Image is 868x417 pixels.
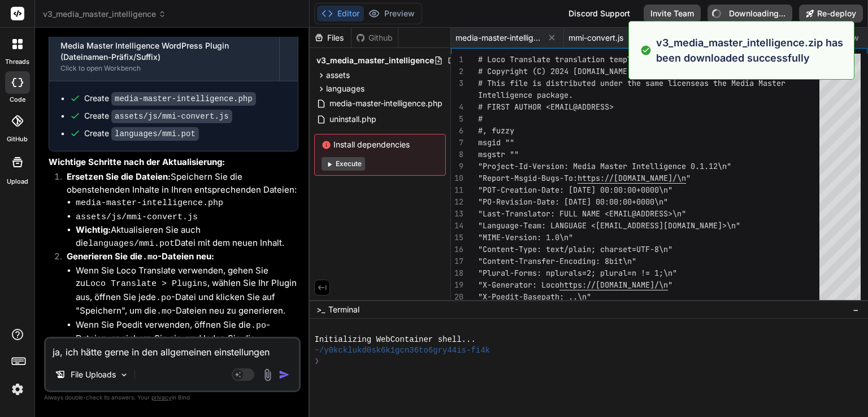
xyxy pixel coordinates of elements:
span: v3_media_master_intelligence [316,55,434,66]
div: 1 [451,54,463,66]
span: https://[DOMAIN_NAME]/\n [559,280,668,290]
span: − [853,304,859,315]
code: .po [156,293,171,303]
div: 16 [451,244,463,255]
code: .mo [157,307,172,316]
p: File Uploads [71,369,116,380]
span: # Copyright (C) 2024 [DOMAIN_NAME] [478,66,632,76]
div: 18 [451,267,463,279]
div: 17 [451,255,463,267]
p: Speichern Sie die obenstehenden Inhalte in Ihren entsprechenden Dateien: [67,171,298,196]
code: assets/js/mmi-convert.js [76,212,198,222]
span: # Loco Translate translation template for Media Ma [478,54,704,64]
label: Upload [7,177,28,186]
span: ❯ [314,356,320,367]
div: 13 [451,208,463,220]
span: media-master-intelligence.php [455,32,540,44]
button: − [850,301,861,319]
div: 6 [451,125,463,137]
strong: Wichtige Schritte nach der Aktualisierung: [49,157,225,167]
label: GitHub [7,134,28,144]
span: "Content-Transfer-Encoding: 8bit\n" [478,256,636,266]
div: Create [84,128,199,140]
div: Create [84,93,256,105]
span: "Last-Translator: FULL NAME <EMAIL@ADDRESS>\n" [478,208,686,219]
span: "PO-Revision-Date: [DATE] 00:00:00+0000\n" [478,197,668,207]
span: "Content-Type: text/plain; charset=UTF-8\n" [478,244,672,254]
span: "X-Poedit-Basepath: ..\n" [478,292,591,302]
code: Loco Translate > Plugins [85,279,207,289]
div: 15 [451,232,463,244]
img: settings [8,380,27,399]
span: "Language-Team: LANGUAGE <[EMAIL_ADDRESS][DOMAIN_NAME]>\n" [478,220,740,231]
span: v3_media_master_intelligence [43,8,166,20]
button: Preview [364,6,419,21]
span: " [668,280,672,290]
div: Discord Support [562,5,637,23]
div: Media Master Intelligence WordPress Plugin (Dateinamen-Präfix/Suffix) [60,40,268,63]
strong: Wichtig: [76,224,111,235]
span: "X-Generator: Loco [478,280,559,290]
code: .mo [142,253,158,262]
li: Aktualisieren Sie auch die Datei mit dem neuen Inhalt. [76,224,298,250]
div: 8 [451,149,463,160]
button: Execute [322,157,365,171]
div: Create [84,110,232,122]
span: msgstr "" [478,149,519,159]
code: media-master-intelligence.php [111,92,256,106]
span: Install dependencies [322,139,439,150]
strong: Ersetzen Sie die Dateien: [67,171,171,182]
button: Invite Team [644,5,701,23]
div: 5 [451,113,463,125]
span: ~/y0kcklukd0sk6k1gcn36to6gry44is-fi4k [314,345,490,356]
span: # FIRST AUTHOR <EMAIL@ADDRESS> [478,102,614,112]
div: 19 [451,279,463,291]
button: Media Master Intelligence WordPress Plugin (Dateinamen-Präfix/Suffix)Click to open Workbench [49,32,279,81]
div: 10 [451,172,463,184]
p: v3_media_master_intelligence.zip has been downloaded successfully [656,35,847,66]
label: threads [5,57,29,67]
div: 9 [451,160,463,172]
span: "Plural-Forms: nplurals=2; plural=n != 1;\n" [478,268,677,278]
span: privacy [151,394,172,401]
button: Re-deploy [799,5,863,23]
button: Downloading... [708,5,792,23]
span: "Project-Id-Version: Media Master Intelligence 0.1 [478,161,704,171]
span: Initializing WebContainer shell... [314,335,475,345]
div: Files [310,32,351,44]
code: .po [251,321,266,331]
code: assets/js/mmi-convert.js [111,110,232,123]
li: Wenn Sie Poedit verwenden, öffnen Sie die -Dateien, speichern Sie sie, und laden Sie die generier... [76,319,298,359]
div: 14 [451,220,463,232]
div: 11 [451,184,463,196]
span: mmi-convert.js [568,32,623,44]
img: icon [279,369,290,380]
span: Intelligence package. [478,90,573,100]
code: languages/mmi.pot [111,127,199,141]
img: attachment [261,368,274,381]
strong: Generieren Sie die -Dateien neu: [67,251,214,262]
span: .12\n" [704,161,731,171]
div: 12 [451,196,463,208]
span: >_ [316,304,325,315]
li: Wenn Sie Loco Translate verwenden, gehen Sie zu , wählen Sie Ihr Plugin aus, öffnen Sie jede -Dat... [76,264,298,319]
div: 20 [451,291,463,303]
span: languages [326,83,364,94]
span: "Report-Msgid-Bugs-To: [478,173,578,183]
span: "MIME-Version: 1.0\n" [478,232,573,242]
code: languages/mmi.pot [88,239,175,249]
span: assets [326,69,350,81]
span: # This file is distributed under the same license [478,78,700,88]
div: Github [351,32,398,44]
div: 7 [451,137,463,149]
span: # [478,114,483,124]
span: Terminal [328,304,359,315]
button: Editor [317,6,364,21]
span: #, fuzzy [478,125,514,136]
span: " [686,173,691,183]
img: Pick Models [119,370,129,380]
span: as the Media Master [700,78,785,88]
div: 2 [451,66,463,77]
span: media-master-intelligence.php [328,97,444,110]
div: Click to open Workbench [60,64,268,73]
